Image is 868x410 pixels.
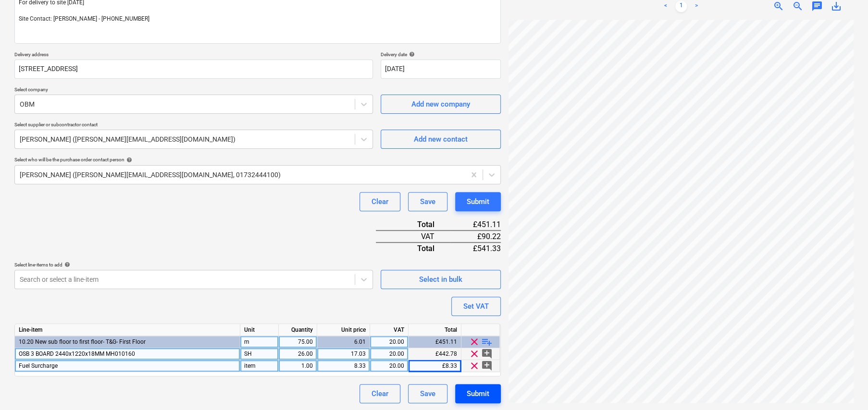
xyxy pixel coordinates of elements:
span: clear [469,336,480,348]
div: 26.00 [283,348,313,360]
button: Select in bulk [381,270,501,289]
button: Save [408,192,447,211]
div: SH [240,348,279,360]
div: Save [420,387,435,400]
div: Clear [372,195,388,208]
div: VAT [370,324,409,336]
div: Add new company [411,98,470,110]
p: Select supplier or subcontractor contact [14,121,373,130]
span: 10.20 New sub floor to first floor- T&G- First Floor [19,338,146,345]
span: clear [469,360,480,372]
div: 75.00 [283,336,313,348]
div: £8.33 [409,360,461,372]
div: £451.11 [450,219,501,230]
div: Quantity [279,324,317,336]
div: Select in bulk [419,273,462,286]
div: Unit price [317,324,370,336]
div: Select who will be the purchase order contact person [14,157,501,163]
span: zoom_out [792,0,804,12]
div: Save [420,195,435,208]
span: save_alt [831,0,842,12]
div: Set VAT [463,300,489,313]
div: 20.00 [374,336,404,348]
div: Line-item [15,324,240,336]
button: Clear [360,192,400,211]
div: item [240,360,279,372]
button: Save [408,384,447,403]
iframe: Chat Widget [820,364,868,410]
div: £90.22 [450,230,501,242]
div: Submit [467,195,489,208]
input: Delivery date not specified [381,60,501,79]
div: 8.33 [321,360,366,372]
div: Select line-items to add [14,262,373,268]
div: Unit [240,324,279,336]
p: Select company [14,86,373,95]
span: help [407,51,415,57]
span: clear [469,348,480,360]
div: Clear [372,387,388,400]
span: chat [811,0,823,12]
span: playlist_add [481,336,493,348]
button: Submit [455,192,501,211]
div: 20.00 [374,348,404,360]
div: Total [376,219,450,230]
div: Add new contact [414,133,468,145]
div: Total [409,324,461,336]
div: Total [376,242,450,254]
span: add_comment [481,348,493,360]
div: Delivery date [381,51,501,58]
span: OSB 3 BOARD 2440x1220x18MM MH010160 [19,350,135,357]
span: add_comment [481,360,493,372]
div: 6.01 [321,336,366,348]
span: help [62,262,70,267]
input: Delivery address [14,60,373,79]
div: £451.11 [409,336,461,348]
a: Previous page [660,0,671,12]
span: Fuel Surcharge [19,362,58,369]
div: 20.00 [374,360,404,372]
div: 1.00 [283,360,313,372]
div: VAT [376,230,450,242]
button: Clear [360,384,400,403]
div: Submit [467,387,489,400]
p: Delivery address [14,51,373,60]
div: £442.78 [409,348,461,360]
div: £541.33 [450,242,501,254]
a: Page 1 is your current page [675,0,687,12]
div: m [240,336,279,348]
button: Set VAT [451,297,501,316]
button: Add new company [381,95,501,114]
button: Submit [455,384,501,403]
span: help [124,157,132,163]
a: Next page [691,0,702,12]
span: zoom_in [773,0,784,12]
div: 17.03 [321,348,366,360]
button: Add new contact [381,130,501,149]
